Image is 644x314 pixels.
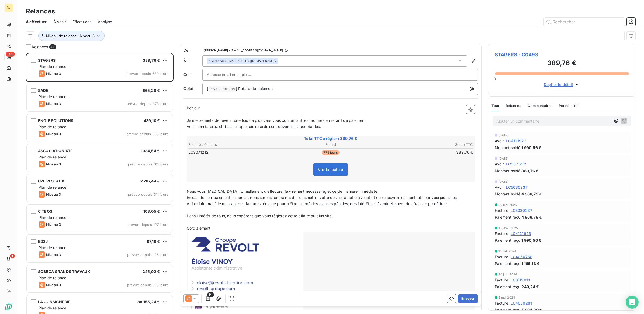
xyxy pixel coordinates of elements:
[38,118,73,123] span: ENGIE SOLUTIONS
[39,215,66,220] span: Plan de relance
[46,71,61,76] span: Niveau 3
[318,167,343,172] span: Voir la facture
[322,150,339,155] span: 775 jours
[187,189,379,194] span: Nous vous [MEDICAL_DATA] formellement d’effectuer le virement nécessaire, et ce de manière immédi...
[495,51,629,58] span: STAGERS - C0493
[39,64,66,69] span: Plan de relance
[521,307,542,313] span: 5 094,30 €
[126,71,168,76] span: prévue depuis 680 jours
[495,161,505,167] span: Avoir :
[521,214,542,220] span: 4 966,79 €
[521,168,538,174] span: 389,76 €
[626,296,639,309] div: Open Intercom Messenger
[140,149,160,153] span: 1 034,54 €
[38,179,64,183] span: C2F RESEAUX
[209,86,236,92] span: Revolt Location
[506,103,521,108] span: Relances
[511,231,531,236] span: LC4121923
[46,283,61,287] span: Niveau 3
[126,132,168,136] span: prévue depuis 336 jours
[128,192,168,196] span: prévue depuis 311 jours
[495,191,521,197] span: Montant soldé
[506,184,527,190] span: LC5030237
[49,44,56,49] span: 47
[46,253,61,257] span: Niveau 3
[521,191,542,197] span: 4 966,79 €
[521,237,541,243] span: 1 990,56 €
[495,231,510,236] span: Facture :
[511,254,532,260] span: LC4060768
[506,138,526,144] span: LC4121923
[494,77,496,81] span: 0
[495,184,505,190] span: Avoir :
[98,19,112,25] span: Analyse
[38,239,48,244] span: ED2J
[187,226,212,230] span: Cordialement,
[209,59,277,63] div: <[EMAIL_ADDRESS][DOMAIN_NAME]>
[38,209,52,213] span: CITEOS
[188,136,474,141] span: Total TTC à régler : 389,76 €
[528,103,552,108] span: Commentaires
[511,277,530,283] span: LC3112013
[495,261,521,266] span: Paiement reçu
[187,118,367,123] span: Je me permets de revenir une fois de plus vers vous concernant les factures en retard de paiement.
[46,34,95,38] span: Niveau de relance : Niveau 3
[39,125,66,129] span: Plan de relance
[495,237,521,243] span: Paiement reçu
[498,157,509,160] span: [DATE]
[521,284,539,289] span: 240,24 €
[187,201,448,206] span: A titre informatif, le montant des factures réclamé pourra être majoré des clauses pénales, des i...
[188,150,209,155] span: LC3071212
[188,142,283,147] th: Factures échues
[183,58,202,64] label: À :
[46,192,61,196] span: Niveau 3
[511,208,532,213] span: LC5030237
[127,102,168,106] span: prévue depuis 373 jours
[39,275,66,280] span: Plan de relance
[491,103,500,108] span: Tout
[495,145,521,150] span: Montant soldé
[38,299,71,304] span: LA CONSIGNERIE
[26,6,55,16] h3: Relances
[38,88,49,93] span: SADE
[207,292,214,297] span: 1/1
[495,277,510,283] span: Facture :
[183,72,202,77] label: Cc :
[39,94,66,99] span: Plan de relance
[498,203,517,206] span: 26 mai 2025
[229,49,283,52] span: - [EMAIL_ADDRESS][DOMAIN_NAME]
[137,299,160,304] span: 88 155,24 €
[128,162,168,166] span: prévue depuis 311 jours
[236,86,274,91] span: ] Retard de paiement
[544,18,625,26] input: Rechercher
[143,269,160,274] span: 245,92 €
[283,142,378,147] th: Retard
[521,145,541,150] span: 1 990,56 €
[506,161,526,167] span: LC3071212
[26,53,174,314] div: grid
[183,48,202,53] span: De :
[542,81,581,88] button: Déplier le détail
[143,58,160,63] span: 389,76 €
[39,306,66,310] span: Plan de relance
[39,155,66,159] span: Plan de relance
[495,254,510,260] span: Facture :
[495,284,521,289] span: Paiement reçu
[127,253,168,257] span: prévue depuis 126 jours
[498,134,509,137] span: [DATE]
[379,142,473,147] th: Solde TTC
[495,138,505,144] span: Avoir :
[46,102,61,106] span: Niveau 3
[203,49,228,52] span: [PERSON_NAME]
[127,283,168,287] span: prévue depuis 126 jours
[26,19,47,25] span: À effectuer
[46,132,61,136] span: Niveau 3
[511,300,532,306] span: LC4030281
[10,254,15,258] span: 1
[39,185,66,189] span: Plan de relance
[498,226,518,230] span: 16 janv. 2025
[495,168,521,174] span: Montant soldé
[46,222,61,227] span: Niveau 3
[53,19,66,25] span: À venir
[144,118,160,123] span: 439,10 €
